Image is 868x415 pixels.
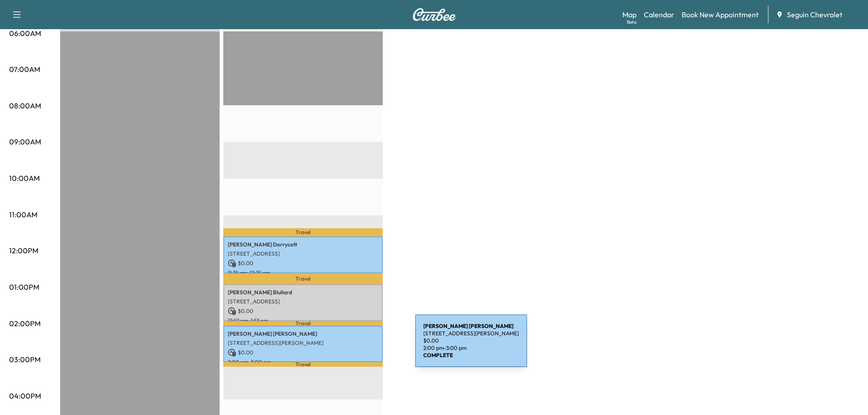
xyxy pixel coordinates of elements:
[228,339,378,347] p: [STREET_ADDRESS][PERSON_NAME]
[223,273,383,284] p: Travel
[9,318,41,329] p: 02:00PM
[9,28,41,39] p: 06:00AM
[644,9,674,20] a: Calendar
[228,317,378,324] p: 12:53 pm - 1:53 pm
[228,289,378,296] p: [PERSON_NAME] Blullard
[9,64,40,75] p: 07:00AM
[9,100,41,111] p: 08:00AM
[223,228,383,237] p: Travel
[223,362,383,366] p: Travel
[9,136,41,147] p: 09:00AM
[228,359,378,366] p: 2:00 pm - 3:00 pm
[9,209,37,220] p: 11:00AM
[228,250,378,257] p: [STREET_ADDRESS]
[9,390,41,401] p: 04:00PM
[228,348,378,357] p: $ 0.00
[9,245,38,256] p: 12:00PM
[787,9,842,20] span: Seguin Chevrolet
[9,282,39,292] p: 01:00PM
[228,241,378,248] p: [PERSON_NAME] Dorrycott
[9,354,41,365] p: 03:00PM
[412,8,456,21] img: Curbee Logo
[228,307,378,315] p: $ 0.00
[228,269,378,277] p: 11:35 am - 12:35 pm
[223,321,383,325] p: Travel
[9,173,40,184] p: 10:00AM
[622,9,637,20] a: MapBeta
[228,298,378,305] p: [STREET_ADDRESS]
[682,9,759,20] a: Book New Appointment
[228,330,378,338] p: [PERSON_NAME] [PERSON_NAME]
[627,19,637,26] div: Beta
[228,259,378,267] p: $ 0.00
